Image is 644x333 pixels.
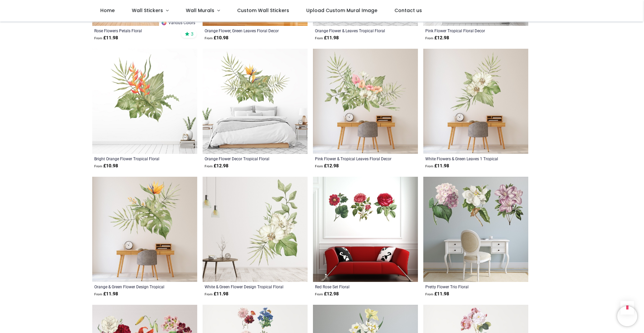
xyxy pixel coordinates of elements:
[205,35,228,41] strong: £ 10.98
[203,49,308,154] img: Orange Flower Decor Tropical Floral Wall Sticker
[315,36,323,40] span: From
[315,28,396,33] a: Orange Flower & Leaves Tropical Floral Decor
[315,35,339,41] strong: £ 11.98
[394,7,422,14] span: Contact us
[94,156,175,161] a: Bright Orange Flower Tropical Floral
[617,306,637,326] iframe: Brevo live chat
[425,28,506,33] a: Pink Flower Tropical Floral Decor
[94,28,175,33] a: Rose Flowers Petals Floral
[425,163,449,169] strong: £ 11.98
[205,284,285,289] a: White & Green Flower Design Tropical Floral
[132,7,163,14] span: Wall Stickers
[203,177,308,282] img: White & Green Flower Design Tropical Floral Wall Sticker
[205,164,213,168] span: From
[205,291,228,297] strong: £ 11.98
[315,156,396,161] a: Pink Flower & Tropical Leaves Floral Decor
[94,292,102,296] span: From
[94,35,118,41] strong: £ 11.98
[306,7,377,14] span: Upload Custom Mural Image
[205,163,228,169] strong: £ 12.98
[94,291,118,297] strong: £ 11.98
[315,284,396,289] a: Red Rose Set Floral
[425,291,449,297] strong: £ 11.98
[94,163,118,169] strong: £ 10.98
[100,7,115,14] span: Home
[205,28,285,33] a: Orange Flower, Green Leaves Floral Decor
[315,164,323,168] span: From
[92,177,197,282] img: Orange & Green Flower Design Tropical Floral Wall Sticker
[92,49,197,154] img: Bright Orange Flower Tropical Floral Wall Sticker
[423,177,528,282] img: Pretty Flower Trio Floral Wall Sticker
[161,20,167,26] img: Color Wheel
[315,163,339,169] strong: £ 12.98
[315,291,339,297] strong: £ 12.98
[191,31,194,37] span: 3
[315,292,323,296] span: From
[205,36,213,40] span: From
[313,177,418,282] img: Red Rose Set Floral Wall Sticker
[205,156,285,161] a: Orange Flower Decor Tropical Floral
[159,19,197,26] a: Various Colors
[425,164,433,168] span: From
[313,49,418,154] img: Pink Flower & Tropical Leaves Floral Decor Wall Sticker
[205,292,213,296] span: From
[94,284,175,289] a: Orange & Green Flower Design Tropical Floral
[94,164,102,168] span: From
[425,36,433,40] span: From
[425,292,433,296] span: From
[423,49,528,154] img: White Flowers & Green Leaves 1 Tropical Floral Wall Sticker
[425,156,506,161] a: White Flowers & Green Leaves 1 Tropical Floral
[425,35,449,41] strong: £ 12.98
[186,7,214,14] span: Wall Murals
[425,284,506,289] a: Pretty Flower Trio Floral
[237,7,289,14] span: Custom Wall Stickers
[94,36,102,40] span: From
